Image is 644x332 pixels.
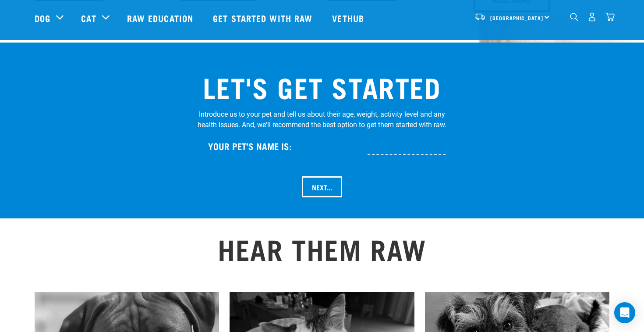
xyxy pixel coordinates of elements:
[570,13,578,21] img: home-icon-1@2x.png
[35,232,609,264] h2: HEAR THEM RAW
[35,11,50,25] a: Dog
[614,302,635,323] div: Open Intercom Messenger
[587,12,597,21] img: user.png
[302,176,342,197] input: Next...
[81,11,96,25] a: Cat
[118,0,204,36] a: Raw Education
[474,13,486,21] img: van-moving.png
[198,109,446,130] p: Introduce us to your pet and tell us about their age, weight, activity level and any health issue...
[605,12,615,21] img: home-icon@2x.png
[208,141,292,151] h4: Your Pet’s name is:
[323,0,375,36] a: Vethub
[490,16,543,19] span: [GEOGRAPHIC_DATA]
[204,0,323,36] a: Get started with Raw
[198,71,446,102] h2: LET'S GET STARTED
